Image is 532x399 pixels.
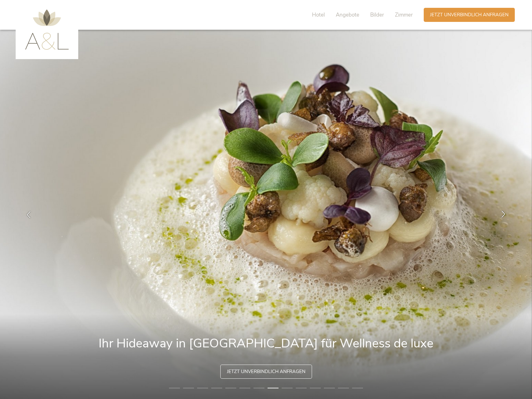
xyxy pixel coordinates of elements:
[227,368,305,375] span: Jetzt unverbindlich anfragen
[430,12,509,18] span: Jetzt unverbindlich anfragen
[395,11,413,18] span: Zimmer
[25,9,69,50] img: AMONTI & LUNARIS Wellnessresort
[370,11,384,18] span: Bilder
[312,11,325,18] span: Hotel
[336,11,359,18] span: Angebote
